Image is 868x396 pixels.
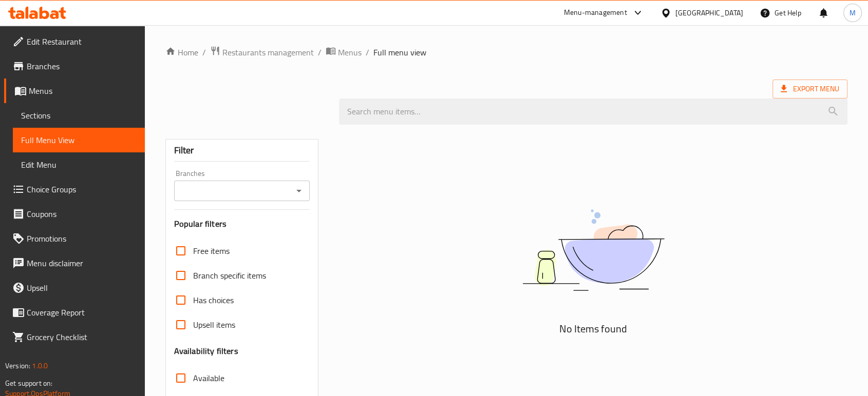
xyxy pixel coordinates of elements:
button: Open [292,184,306,198]
span: M [850,7,856,18]
a: Upsell [4,275,145,300]
div: [GEOGRAPHIC_DATA] [675,7,743,18]
a: Coverage Report [4,300,145,325]
span: Free items [193,245,230,257]
span: Coupons [27,208,137,220]
span: Available [193,372,224,384]
img: dish.svg [465,182,722,318]
span: Full Menu View [21,134,137,146]
a: Sections [13,103,145,128]
span: Export Menu [772,80,847,98]
span: Upsell [27,282,137,294]
h5: No Items found [465,321,722,337]
span: Version: [5,359,30,372]
a: Grocery Checklist [4,325,145,349]
a: Menus [326,46,362,59]
a: Home [165,46,198,58]
span: Grocery Checklist [27,331,137,343]
span: Full menu view [373,46,426,58]
a: Menus [4,78,145,103]
span: Choice Groups [27,183,137,195]
a: Edit Restaurant [4,29,145,54]
li: / [202,46,206,58]
h3: Availability filters [174,345,238,357]
nav: breadcrumb [165,46,847,59]
span: Export Menu [781,83,839,95]
span: Menu disclaimer [27,257,137,269]
span: Branches [27,60,137,72]
li: / [318,46,322,58]
input: search [339,98,847,125]
span: Promotions [27,232,137,245]
span: 1.0.0 [32,359,48,372]
span: Restaurants management [222,46,314,58]
a: Coupons [4,202,145,226]
h3: Popular filters [174,218,310,230]
a: Menu disclaimer [4,251,145,275]
span: Menus [338,46,362,58]
div: Filter [174,140,310,162]
a: Branches [4,54,145,78]
li: / [366,46,369,58]
span: Has choices [193,294,234,306]
a: Full Menu View [13,128,145,152]
span: Edit Restaurant [27,35,137,48]
span: Menus [29,85,137,97]
a: Promotions [4,226,145,251]
a: Edit Menu [13,152,145,177]
a: Restaurants management [210,46,314,59]
span: Get support on: [5,377,52,390]
div: Menu-management [564,7,627,19]
span: Upsell items [193,319,235,331]
span: Coverage Report [27,306,137,319]
span: Edit Menu [21,159,137,171]
span: Branch specific items [193,269,266,282]
span: Sections [21,109,137,122]
a: Choice Groups [4,177,145,202]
